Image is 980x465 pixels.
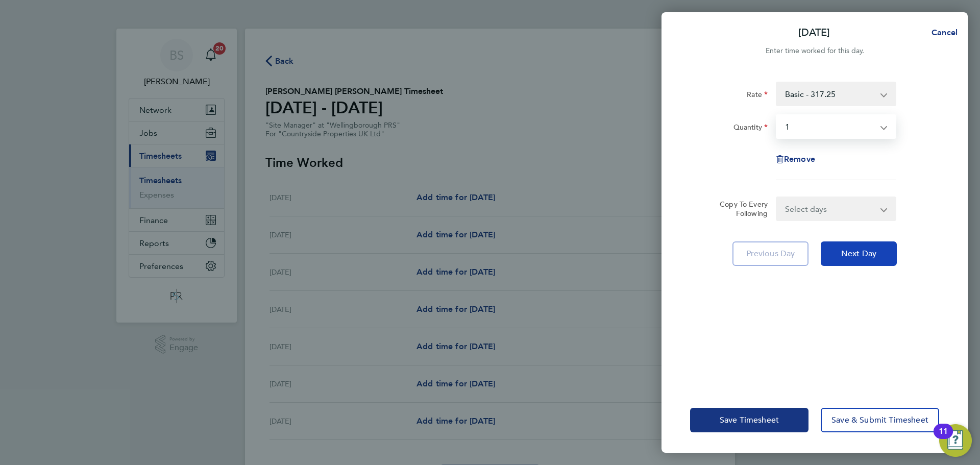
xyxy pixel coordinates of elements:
[915,22,968,43] button: Cancel
[831,415,928,425] span: Save & Submit Timesheet
[939,431,948,445] div: 11
[776,155,815,163] button: Remove
[661,45,968,57] div: Enter time worked for this day.
[821,241,897,266] button: Next Day
[690,408,808,432] button: Save Timesheet
[928,28,958,37] span: Cancel
[798,26,830,40] p: [DATE]
[720,415,779,425] span: Save Timesheet
[821,408,939,432] button: Save & Submit Timesheet
[939,424,972,457] button: Open Resource Center, 11 new notifications
[712,200,768,218] label: Copy To Every Following
[733,123,768,135] label: Quantity
[841,249,876,259] span: Next Day
[747,90,768,102] label: Rate
[784,154,815,164] span: Remove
